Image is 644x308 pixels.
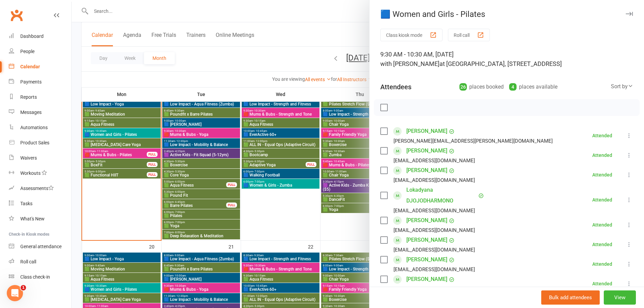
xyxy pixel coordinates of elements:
button: Bulk add attendees [541,290,600,305]
div: Tasks [20,201,32,206]
a: Lokadyana DJOJODHARMONO [406,185,477,206]
span: 1 [21,285,26,290]
a: Tasks [9,196,71,211]
div: General attendance [20,244,62,249]
div: Messages [20,110,42,115]
div: [EMAIL_ADDRESS][DOMAIN_NAME] [393,176,475,185]
div: Attended [592,133,612,138]
div: Payments [20,79,42,85]
div: Dashboard [20,33,44,39]
a: [PERSON_NAME] [406,215,447,226]
div: Product Sales [20,140,49,145]
a: People [9,44,71,59]
div: Attended [592,281,612,286]
div: places available [509,82,557,92]
a: Clubworx [8,7,25,24]
div: 🟦 Women and Girls - Pilates [369,9,644,19]
div: People [20,49,34,54]
div: 4 [509,83,517,91]
div: Attended [592,222,612,227]
a: [PERSON_NAME] [406,126,447,137]
div: Attended [592,153,612,158]
a: [PERSON_NAME] [406,235,447,245]
div: Assessments [20,186,54,191]
a: Dashboard [9,29,71,44]
button: View [604,290,636,305]
a: [PERSON_NAME] [406,274,447,285]
a: Assessments [9,181,71,196]
button: Class kiosk mode [380,29,443,41]
a: [PERSON_NAME] [406,165,447,176]
div: Sort by [611,82,633,91]
div: 9:30 AM - 10:30 AM, [DATE] [380,50,633,69]
a: Reports [9,90,71,105]
div: Class check-in [20,274,50,280]
div: Attendees [380,82,411,92]
div: Attended [592,197,612,202]
div: What's New [20,216,45,221]
a: Class kiosk mode [9,269,71,285]
a: Workouts [9,166,71,181]
iframe: Intercom live chat [7,285,23,301]
span: with [PERSON_NAME] [380,60,439,67]
a: Payments [9,74,71,90]
div: Workouts [20,170,41,176]
a: General attendance kiosk mode [9,239,71,254]
div: [EMAIL_ADDRESS][DOMAIN_NAME] [393,156,475,165]
div: [EMAIL_ADDRESS][DOMAIN_NAME] [393,206,475,215]
div: [EMAIL_ADDRESS][DOMAIN_NAME] [393,265,475,274]
div: [EMAIL_ADDRESS][DOMAIN_NAME] [393,226,475,235]
a: Calendar [9,59,71,74]
button: Roll call [448,29,490,41]
div: Calendar [20,64,40,69]
a: What's New [9,211,71,227]
div: Roll call [20,259,36,264]
div: Attended [592,242,612,247]
a: Waivers [9,150,71,166]
a: [PERSON_NAME] [406,145,447,156]
div: Attended [592,172,612,177]
div: 26 [459,83,467,91]
div: [EMAIL_ADDRESS][DOMAIN_NAME] [393,245,475,254]
span: at [GEOGRAPHIC_DATA], [STREET_ADDRESS] [439,60,562,67]
a: Messages [9,105,71,120]
div: Reports [20,94,37,100]
div: Automations [20,125,48,130]
div: Attended [592,262,612,266]
div: Waivers [20,155,37,161]
div: [PERSON_NAME][EMAIL_ADDRESS][PERSON_NAME][DOMAIN_NAME] [393,137,553,145]
a: Product Sales [9,135,71,150]
a: Roll call [9,254,71,269]
a: Automations [9,120,71,135]
div: [EMAIL_ADDRESS][DOMAIN_NAME] [393,285,475,293]
a: [PERSON_NAME] [406,254,447,265]
div: places booked [459,82,504,92]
